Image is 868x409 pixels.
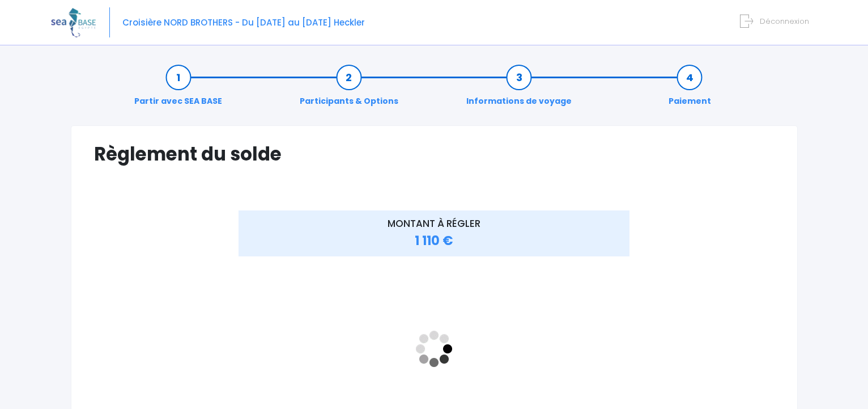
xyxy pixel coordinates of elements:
[94,143,775,165] h1: Règlement du solde
[760,16,809,27] span: Déconnexion
[122,16,365,28] span: Croisière NORD BROTHERS - Du [DATE] au [DATE] Heckler
[415,232,453,250] span: 1 110 €
[388,217,480,230] span: MONTANT À RÉGLER
[129,71,228,107] a: Partir avec SEA BASE
[461,71,577,107] a: Informations de voyage
[663,71,717,107] a: Paiement
[294,71,404,107] a: Participants & Options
